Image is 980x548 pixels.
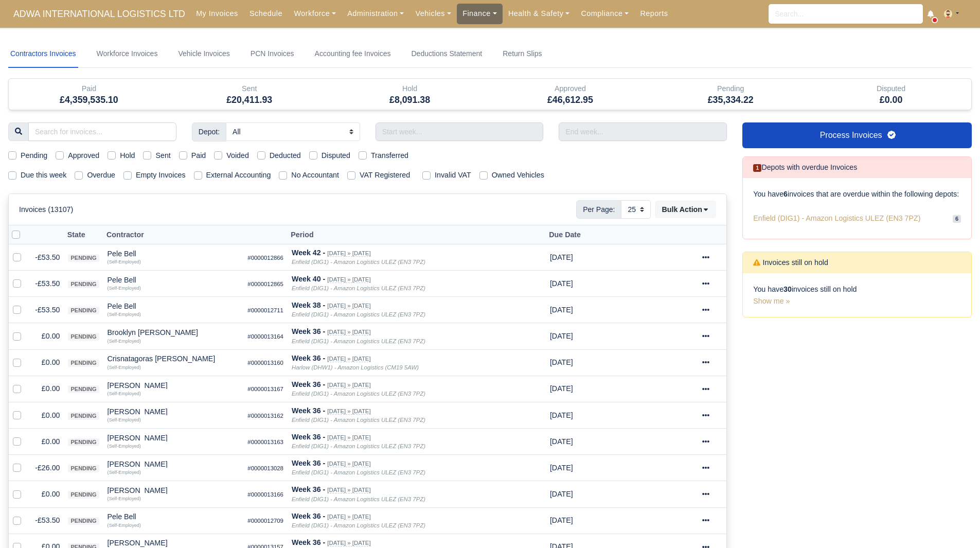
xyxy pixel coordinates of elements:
[753,258,828,267] h6: Invoices still on hold
[29,271,64,297] td: -£53.50
[68,438,99,446] span: pending
[658,95,803,105] h5: £35,334.22
[108,417,141,422] small: (Self-Employed)
[29,429,64,455] td: £0.00
[292,406,325,415] strong: Week 36 -
[108,470,141,475] small: (Self-Employed)
[136,169,186,181] label: Empty Invoices
[108,276,240,284] div: Pele Bell
[292,311,425,317] i: Enfield (DIG1) - Amazon Logistics ULEZ (EN3 7PZ)
[68,333,99,341] span: pending
[658,83,803,95] div: Pending
[769,4,923,24] input: Search...
[177,95,322,105] h5: £20,411.93
[28,122,176,141] input: Search for invoices...
[108,513,240,520] div: Pele Bell
[108,487,240,494] div: [PERSON_NAME]
[783,190,788,198] strong: 6
[550,516,573,524] span: 3 weeks from now
[292,249,325,257] strong: Week 42 -
[8,40,78,68] a: Contractors Invoices
[247,439,283,445] small: #0000013163
[292,259,425,265] i: Enfield (DIG1) - Amazon Logistics ULEZ (EN3 7PZ)
[108,408,240,415] div: [PERSON_NAME]
[292,354,325,362] strong: Week 36 -
[226,150,249,162] label: Voided
[550,464,573,472] span: 3 weeks from now
[575,4,634,24] a: Compliance
[87,169,115,181] label: Overdue
[292,391,425,397] i: Enfield (DIG1) - Amazon Logistics ULEZ (EN3 7PZ)
[576,200,621,219] span: Per Page:
[247,255,283,261] small: #0000012866
[29,402,64,428] td: £0.00
[550,490,573,498] span: 3 weeks from now
[16,83,162,95] div: Paid
[108,250,240,257] div: Pele Bell
[108,339,141,344] small: (Self-Employed)
[292,327,325,335] strong: Week 36 -
[288,4,342,24] a: Workforce
[247,465,283,471] small: #0000013028
[818,83,964,95] div: Disputed
[291,169,339,181] label: No Accountant
[490,79,650,110] div: Approved
[247,307,283,313] small: #0000012711
[68,385,99,393] span: pending
[292,512,325,520] strong: Week 36 -
[247,281,283,287] small: #0000012865
[929,499,980,548] iframe: Chat Widget
[108,312,141,317] small: (Self-Employed)
[292,522,425,528] i: Enfield (DIG1) - Amazon Logistics ULEZ (EN3 7PZ)
[292,485,325,493] strong: Week 36 -
[68,359,99,367] span: pending
[550,358,573,366] span: 3 weeks from now
[108,461,240,468] div: [PERSON_NAME]
[177,83,322,95] div: Sent
[29,507,64,534] td: -£53.50
[457,4,503,24] a: Finance
[327,329,370,335] small: [DATE] » [DATE]
[327,382,370,388] small: [DATE] » [DATE]
[292,275,325,283] strong: Week 40 -
[108,496,141,501] small: (Self-Employed)
[327,250,370,257] small: [DATE] » [DATE]
[247,386,283,392] small: #0000013167
[155,150,170,162] label: Sent
[327,303,370,309] small: [DATE] » [DATE]
[108,329,240,336] div: Brooklyn [PERSON_NAME]
[753,297,790,305] a: Show me »
[29,455,64,481] td: -£26.00
[19,205,73,214] h6: Invoices (13107)
[29,349,64,376] td: £0.00
[108,303,240,310] div: Pele Bell
[327,540,370,546] small: [DATE] » [DATE]
[29,376,64,402] td: £0.00
[108,382,240,389] div: [PERSON_NAME]
[247,360,283,366] small: #0000013160
[247,413,283,419] small: #0000013162
[292,338,425,344] i: Enfield (DIG1) - Amazon Logistics ULEZ (EN3 7PZ)
[497,83,643,95] div: Approved
[818,95,964,105] h5: £0.00
[248,40,296,68] a: PCN Invoices
[68,517,99,525] span: pending
[108,539,240,546] div: [PERSON_NAME]
[409,4,457,24] a: Vehicles
[292,459,325,467] strong: Week 36 -
[360,169,410,181] label: VAT Registered
[501,40,544,68] a: Return Slips
[753,188,961,200] p: You have invoices that are overdue within the following depots:
[108,286,141,291] small: (Self-Employed)
[322,150,350,162] label: Disputed
[95,40,160,68] a: Workforce Invoices
[169,79,330,110] div: Sent
[313,40,393,68] a: Accounting fee Invoices
[503,4,576,24] a: Health & Safety
[953,215,961,223] span: 6
[21,169,66,181] label: Due this week
[191,150,206,162] label: Paid
[68,491,99,499] span: pending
